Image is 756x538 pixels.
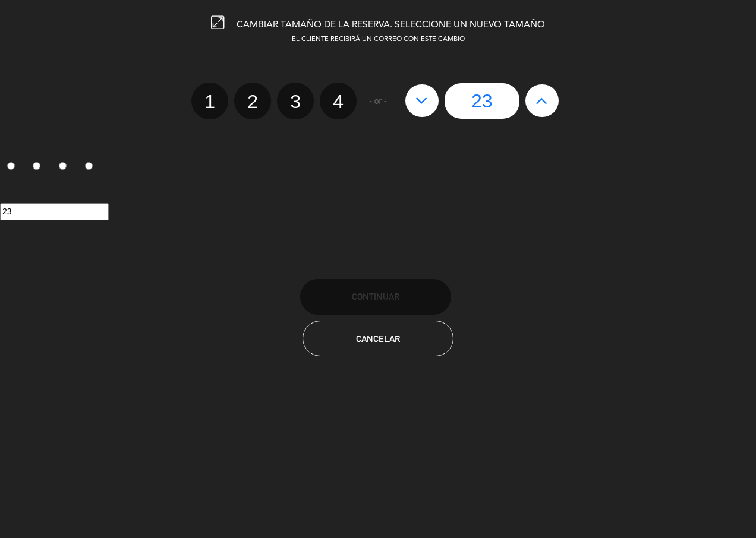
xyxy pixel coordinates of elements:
span: - or - [369,94,387,108]
input: 4 [85,162,93,170]
label: 3 [52,157,78,177]
label: 4 [78,157,104,177]
label: 2 [26,157,52,177]
button: Continuar [300,279,451,315]
label: 2 [234,83,271,119]
span: Continuar [352,292,399,302]
input: 3 [59,162,67,170]
span: Cancelar [356,334,400,344]
label: 3 [277,83,314,119]
label: 1 [191,83,228,119]
input: 2 [33,162,40,170]
span: CAMBIAR TAMAÑO DE LA RESERVA. SELECCIONE UN NUEVO TAMAÑO [237,20,545,30]
span: EL CLIENTE RECIBIRÁ UN CORREO CON ESTE CAMBIO [292,36,465,43]
label: 4 [320,83,357,119]
input: 1 [7,162,15,170]
button: Cancelar [303,321,453,356]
